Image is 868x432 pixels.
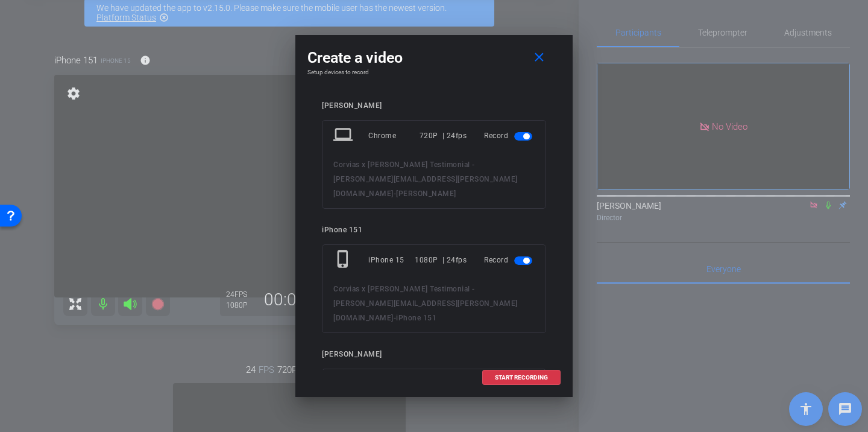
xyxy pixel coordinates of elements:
div: Record [484,249,535,271]
span: iPhone 151 [396,314,436,322]
div: Record [484,125,535,147]
button: START RECORDING [482,370,561,385]
div: [PERSON_NAME] [322,101,546,110]
div: 720P | 24fps [420,125,467,147]
span: - [394,314,397,322]
span: START RECORDING [495,375,548,381]
mat-icon: laptop [333,125,355,147]
mat-icon: close [532,50,547,65]
div: iPhone 151 [322,226,546,235]
div: 1080P | 24fps [415,249,467,271]
span: [PERSON_NAME] [396,189,456,198]
h4: Setup devices to record [307,69,561,76]
span: - [394,189,397,198]
span: Corvias x [PERSON_NAME] Testimonial - [PERSON_NAME][EMAIL_ADDRESS][PERSON_NAME][DOMAIN_NAME] [333,160,518,198]
div: Create a video [307,47,561,69]
mat-icon: phone_iphone [333,249,355,271]
div: [PERSON_NAME] [322,350,546,359]
span: Corvias x [PERSON_NAME] Testimonial - [PERSON_NAME][EMAIL_ADDRESS][PERSON_NAME][DOMAIN_NAME] [333,285,518,322]
div: Chrome [368,125,420,147]
div: iPhone 15 [368,249,415,271]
